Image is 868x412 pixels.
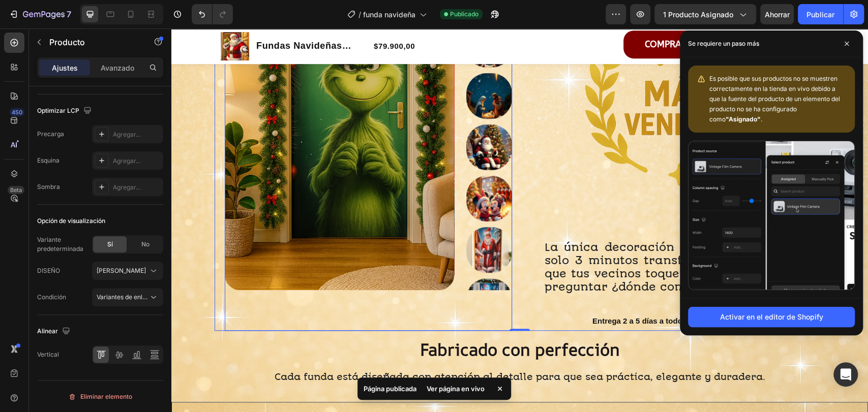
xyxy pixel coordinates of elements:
[107,240,113,248] font: Sí
[654,4,756,24] button: 1 producto asignado
[760,4,794,24] button: Ahorrar
[688,307,855,327] button: Activar en el editor de Shopify
[113,157,140,165] font: Agregar...
[97,293,266,301] font: Variantes de enlaces, cantidad<br>entre productos iguales
[37,351,59,358] font: Vertical
[97,267,146,274] font: [PERSON_NAME]
[92,262,163,280] button: [PERSON_NAME]
[37,327,58,335] font: Alinear
[427,385,485,393] font: Ver página en vivo
[373,212,642,265] p: La única decoración navideña que en tan solo 3 minutos transforma tu hogar, hará que tus vecinos ...
[663,10,733,19] font: 1 producto asignado
[364,385,416,393] font: Página publicada
[141,240,149,248] font: No
[171,28,868,412] iframe: Área de diseño
[49,36,136,48] p: Producto
[103,343,594,354] span: Cada funda está diseñada con atención al detalle para que sea práctica, elegante y duradera.
[192,4,233,24] div: Deshacer/Rehacer
[798,4,843,24] button: Publicar
[363,10,415,19] font: funda navideña
[113,131,140,138] font: Agregar...
[37,293,66,301] font: Condición
[421,288,594,297] strong: Entrega 2 a 5 días a todo [GEOGRAPHIC_DATA]
[688,40,759,47] font: Se requiere un paso más
[101,64,134,72] font: Avanzado
[37,183,60,191] font: Sombra
[761,115,762,123] font: .
[37,217,105,225] font: Opción de visualización
[12,109,22,116] font: 450
[358,10,361,19] font: /
[249,309,448,332] strong: Fabricado con perfección
[37,236,83,252] font: Variante predeterminada
[450,10,478,18] font: Publicado
[709,75,840,123] font: Es posible que sus productos no se muestren correctamente en la tienda en vivo debido a que la fu...
[37,130,64,138] font: Precarga
[10,186,22,194] font: Beta
[765,10,790,19] font: Ahorrar
[726,115,761,123] font: "Asignado"
[720,312,823,321] font: Activar en el editor de Shopify
[92,288,163,306] button: Variantes de enlaces, cantidad<br>entre productos iguales
[37,389,163,405] button: Eliminar elemento
[806,10,834,19] font: Publicar
[37,156,59,164] font: Esquina
[80,393,132,400] font: Eliminar elemento
[37,267,60,274] font: DISEÑO
[49,37,85,47] font: Producto
[113,183,140,191] font: Agregar...
[4,4,76,24] button: 7
[52,64,78,72] font: Ajustes
[67,9,71,19] font: 7
[833,362,858,387] div: Abrir Intercom Messenger
[37,107,79,114] font: Optimizar LCP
